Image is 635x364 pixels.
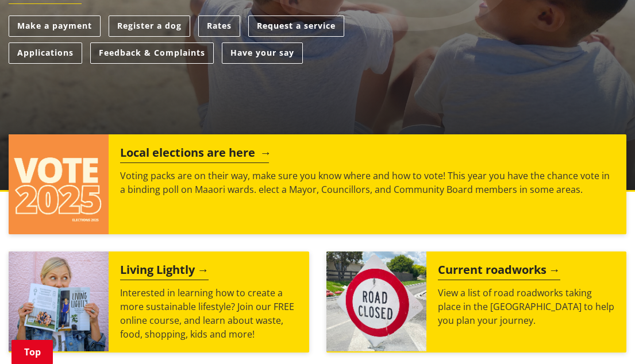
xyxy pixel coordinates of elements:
[9,42,82,64] a: Applications
[248,16,344,37] a: Request a service
[326,251,426,351] img: Road closed sign
[11,340,53,364] a: Top
[222,42,303,64] a: Have your say
[90,42,214,64] a: Feedback & Complaints
[326,251,627,353] a: Current roadworks View a list of road roadworks taking place in the [GEOGRAPHIC_DATA] to help you...
[9,134,109,234] img: Vote 2025
[9,251,309,353] a: Living Lightly Interested in learning how to create a more sustainable lifestyle? Join our FREE o...
[9,16,101,37] a: Make a payment
[198,16,240,37] a: Rates
[120,263,209,280] h2: Living Lightly
[120,146,269,163] h2: Local elections are here
[120,169,615,196] p: Voting packs are on their way, make sure you know where and how to vote! This year you have the c...
[109,16,190,37] a: Register a dog
[120,286,297,341] p: Interested in learning how to create a more sustainable lifestyle? Join our FREE online course, a...
[9,251,109,351] img: Mainstream Green Workshop Series
[438,263,560,280] h2: Current roadworks
[438,286,615,327] p: View a list of road roadworks taking place in the [GEOGRAPHIC_DATA] to help you plan your journey.
[582,316,624,357] iframe: Messenger Launcher
[9,134,626,234] a: Local elections are here Voting packs are on their way, make sure you know where and how to vote!...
